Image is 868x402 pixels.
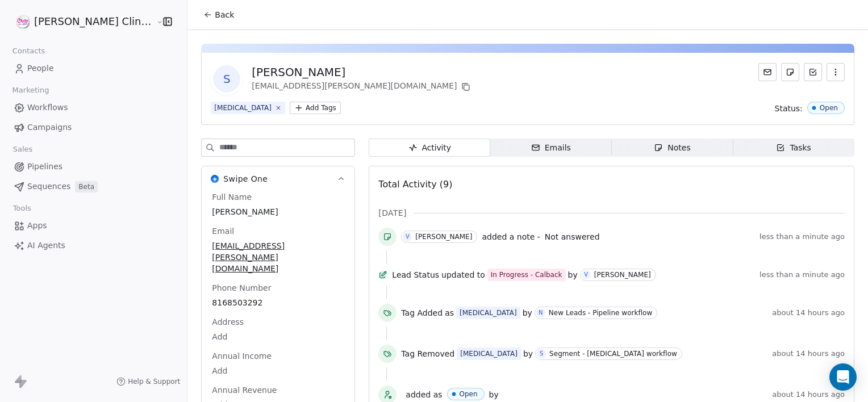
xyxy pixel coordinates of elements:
span: by [489,389,499,400]
button: Back [197,5,241,25]
button: [PERSON_NAME] Clinic External [14,12,148,31]
span: Beta [75,181,98,192]
span: Tag Removed [401,348,454,359]
a: Workflows [9,98,178,117]
span: Email [210,225,236,237]
span: as [445,307,454,319]
span: Tag Added [401,307,443,319]
div: Open [820,104,838,112]
span: Pipelines [27,161,62,173]
span: [EMAIL_ADDRESS][PERSON_NAME][DOMAIN_NAME] [212,240,344,274]
span: Back [215,9,234,20]
span: Annual Revenue [210,384,279,396]
span: People [27,62,54,74]
span: Swipe One [223,173,268,185]
span: Sales [8,141,37,158]
span: AI Agents [27,240,65,252]
button: Add Tags [290,102,341,114]
span: less than a minute ago [759,232,845,241]
span: by [568,269,578,280]
div: [PERSON_NAME] [415,233,472,241]
span: [PERSON_NAME] Clinic External [34,14,153,29]
span: Apps [27,220,47,232]
div: Tasks [776,142,811,154]
a: Not answered [545,230,600,244]
span: Lead Status [392,269,439,280]
div: [EMAIL_ADDRESS][PERSON_NAME][DOMAIN_NAME] [252,80,473,94]
a: People [9,59,178,78]
div: V [584,270,588,279]
div: [MEDICAL_DATA] [214,103,272,113]
div: Segment - [MEDICAL_DATA] workflow [549,350,677,358]
a: AI Agents [9,236,178,255]
span: about 14 hours ago [772,390,845,399]
span: added as [406,389,442,400]
span: Tools [8,200,36,217]
span: Total Activity (9) [378,179,452,190]
span: Help & Support [128,377,180,386]
span: Add [212,365,344,376]
div: S [540,349,543,358]
span: updated to [441,269,485,280]
span: S [213,65,240,93]
span: less than a minute ago [759,270,845,279]
div: [MEDICAL_DATA] [460,308,517,318]
img: RASYA-Clinic%20Circle%20icon%20Transparent.png [16,15,30,28]
div: In Progress - Calback [491,269,562,280]
span: Not answered [545,232,600,241]
div: [PERSON_NAME] [594,271,651,279]
a: Help & Support [116,377,180,386]
div: New Leads - Pipeline workflow [549,309,652,317]
div: Open [460,390,478,398]
span: 8168503292 [212,297,344,308]
div: Open Intercom Messenger [829,363,857,391]
span: Phone Number [210,282,273,294]
span: Add [212,331,344,342]
a: Pipelines [9,157,178,176]
span: about 14 hours ago [772,308,845,317]
span: [DATE] [378,207,406,219]
span: about 14 hours ago [772,349,845,358]
span: added a note - [482,231,540,242]
span: Marketing [7,82,54,99]
div: [PERSON_NAME] [252,64,473,80]
button: Swipe OneSwipe One [202,166,354,191]
span: Sequences [27,181,70,192]
span: Workflows [27,102,68,114]
div: Notes [654,142,690,154]
span: Full Name [210,191,254,203]
div: [MEDICAL_DATA] [460,349,518,359]
div: V [406,232,410,241]
span: Contacts [7,43,50,60]
span: [PERSON_NAME] [212,206,344,217]
span: by [523,307,532,319]
span: Annual Income [210,350,274,362]
div: Emails [531,142,571,154]
span: Address [210,316,246,328]
a: Apps [9,216,178,235]
span: by [523,348,533,359]
a: Campaigns [9,118,178,137]
a: SequencesBeta [9,177,178,196]
span: Campaigns [27,122,72,133]
img: Swipe One [211,175,219,183]
span: Status: [775,103,803,114]
div: N [539,308,543,317]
